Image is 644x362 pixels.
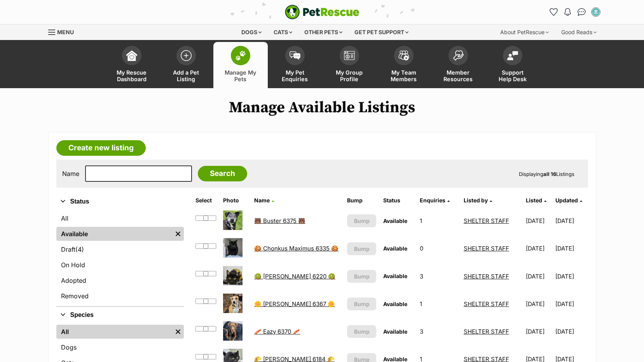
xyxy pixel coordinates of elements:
a: My Group Profile [322,42,377,88]
img: logo-e224e6f780fb5917bec1dbf3a21bbac754714ae5b6737aabdf751b685950b380.svg [285,5,360,19]
button: Bump [347,270,376,283]
span: Available [383,245,407,252]
th: Select [192,194,219,207]
label: Name [62,170,79,177]
a: Name [254,197,274,204]
span: Bump [354,272,370,280]
img: chat-41dd97257d64d25036548639549fe6c8038ab92f7586957e7f3b1b290dea8141.svg [578,8,586,16]
div: Other pets [299,24,348,40]
a: Dogs [56,340,184,354]
span: Bump [354,217,370,225]
img: SHELTER STAFF profile pic [592,8,600,16]
a: Listed by [464,197,492,204]
a: Conversations [576,6,588,18]
span: My Rescue Dashboard [114,69,149,82]
a: My Pet Enquiries [268,42,322,88]
span: Support Help Desk [495,69,530,82]
a: Menu [48,24,79,38]
td: [DATE] [523,318,555,345]
a: SHELTER STAFF [464,273,509,280]
a: PetRescue [285,5,360,19]
a: Member Resources [431,42,485,88]
span: Available [383,218,407,224]
span: My Group Profile [332,69,367,82]
a: SHELTER STAFF [464,245,509,252]
td: [DATE] [523,291,555,317]
a: Remove filter [172,227,184,241]
img: team-members-icon-5396bd8760b3fe7c0b43da4ab00e1e3bb1a5d9ba89233759b79545d2d3fc5d0d.svg [398,50,409,61]
td: [DATE] [523,207,555,234]
a: Enquiries [420,197,450,204]
td: [DATE] [555,318,587,345]
span: Add a Pet Listing [169,69,204,82]
a: Create new listing [56,140,146,156]
span: Member Resources [441,69,476,82]
button: Status [56,197,184,207]
span: Bump [354,327,370,336]
img: member-resources-icon-8e73f808a243e03378d46382f2149f9095a855e16c252ad45f914b54edf8863c.svg [453,50,464,61]
a: Favourites [548,6,560,18]
a: Support Help Desk [485,42,540,88]
img: help-desk-icon-fdf02630f3aa405de69fd3d07c3f3aa587a6932b1a1747fa1d2bba05be0121f9.svg [507,51,518,60]
a: Remove filter [172,325,184,339]
td: 3 [417,318,459,345]
a: Removed [56,289,184,303]
span: Bump [354,245,370,253]
a: My Rescue Dashboard [105,42,159,88]
a: Manage My Pets [213,42,268,88]
span: Listed [526,197,542,204]
span: My Team Members [386,69,421,82]
th: Bump [344,194,379,207]
img: add-pet-listing-icon-0afa8454b4691262ce3f59096e99ab1cd57d4a30225e0717b998d2c9b9846f56.svg [181,50,192,61]
button: Notifications [562,6,574,18]
img: dashboard-icon-eb2f2d2d3e046f16d808141f083e7271f6b2e854fb5c12c21221c1fb7104beca.svg [126,50,137,61]
a: Available [56,227,172,241]
th: Status [380,194,416,207]
div: About PetRescue [495,24,554,40]
a: 🐻 Buster 6375 🐻 [254,217,305,225]
span: Menu [57,29,74,35]
button: My account [590,6,602,18]
a: 🥓 Eazy 6370 🥓 [254,328,300,335]
button: Bump [347,325,376,338]
strong: all 16 [543,171,556,177]
span: My Pet Enquiries [277,69,312,82]
button: Bump [347,214,376,227]
a: Updated [555,197,582,204]
td: 1 [417,207,459,234]
a: All [56,325,172,339]
a: Draft [56,242,184,256]
th: Photo [220,194,250,207]
span: translation missing: en.admin.listings.index.attributes.enquiries [420,197,445,204]
button: Species [56,310,184,320]
a: SHELTER STAFF [464,328,509,335]
img: notifications-46538b983faf8c2785f20acdc204bb7945ddae34d4c08c2a6579f10ce5e182be.svg [564,8,571,16]
td: 1 [417,291,459,317]
span: Listed by [464,197,488,204]
img: pet-enquiries-icon-7e3ad2cf08bfb03b45e93fb7055b45f3efa6380592205ae92323e6603595dc1f.svg [290,51,300,60]
a: Listed [526,197,546,204]
span: Manage My Pets [223,69,258,82]
a: SHELTER STAFF [464,217,509,225]
a: SHELTER STAFF [464,300,509,308]
td: 0 [417,235,459,262]
div: Get pet support [349,24,414,40]
td: 3 [417,263,459,290]
span: Available [383,328,407,335]
span: Updated [555,197,578,204]
ul: Account quick links [548,6,602,18]
span: Name [254,197,270,204]
button: Bump [347,242,376,255]
img: group-profile-icon-3fa3cf56718a62981997c0bc7e787c4b2cf8bcc04b72c1350f741eb67cf2f40e.svg [344,51,355,60]
span: Displaying Listings [519,171,574,177]
span: Bump [354,300,370,308]
div: Dogs [236,24,267,40]
img: manage-my-pets-icon-02211641906a0b7f246fdf0571729dbe1e7629f14944591b6c1af311fb30b64b.svg [235,50,246,61]
div: Status [56,210,184,306]
td: [DATE] [555,263,587,290]
a: 🌼 [PERSON_NAME] 6367 🌼 [254,300,335,308]
a: 🥝 [PERSON_NAME] 6220 🥝 [254,273,335,280]
div: Cats [268,24,298,40]
button: Bump [347,298,376,310]
a: On Hold [56,258,184,272]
